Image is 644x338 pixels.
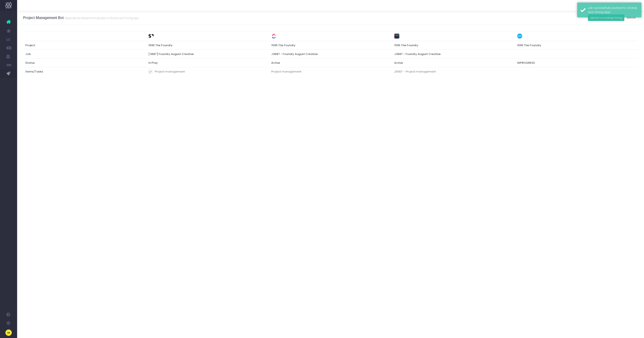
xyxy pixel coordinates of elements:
span: J3687 - Foundry August Creative [271,52,318,56]
div: Small button group [588,13,638,22]
small: Replicate the Streamtime job plan in ClickUp and Timing App. [64,16,139,20]
span: J3687 - Foundry August Creative [394,52,441,56]
th: INPROGRESS [515,58,638,67]
th: Items/Tasks [23,67,146,78]
th: Status [23,58,146,67]
th: Active [392,58,515,67]
td: Project management [269,67,392,78]
div: Job successfully pushed to ClickUp and Timing App! [588,6,638,14]
span: 1595 The Foundry [148,43,173,47]
button: Push to ClickUp/Timing [588,14,624,21]
span: 1595 The Foundry [271,43,295,47]
img: timing-color.png [394,33,400,39]
img: clickup-color.png [271,33,277,39]
span: 1595 The Foundry [394,43,418,47]
td: J3687 - Project management [392,67,515,78]
img: images/default_profile_image.png [5,329,12,336]
th: Active [269,58,392,67]
label: Project management [148,70,185,74]
img: streamtime_fav.png [148,33,154,39]
th: Job [23,50,146,58]
img: xero-color.png [517,33,522,39]
th: In Play [146,58,269,67]
span: 1595 The Foundry [517,43,541,47]
span: [3687] Foundry August Creative [148,52,194,56]
h3: Project Management Bot [23,16,139,20]
button: Back [624,14,638,21]
th: Project [23,41,146,50]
